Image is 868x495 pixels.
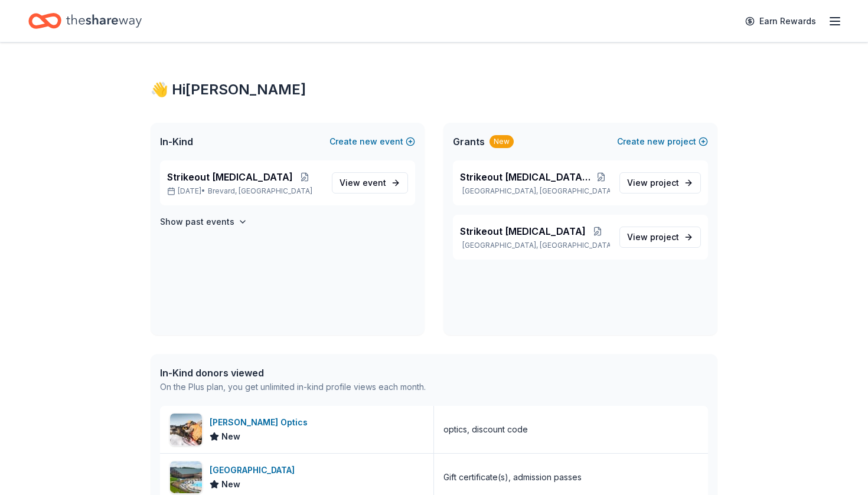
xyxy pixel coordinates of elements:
[160,215,234,229] h4: Show past events
[460,170,592,184] span: Strikeout [MEDICAL_DATA] fundraiser
[28,7,142,35] a: Home
[160,135,193,149] span: In-Kind
[160,380,426,394] div: On the Plus plan, you get unlimited in-kind profile views each month.
[208,186,312,196] span: Brevard, [GEOGRAPHIC_DATA]
[460,224,586,238] span: Strikeout [MEDICAL_DATA]
[738,11,823,32] a: Earn Rewards
[460,241,610,250] p: [GEOGRAPHIC_DATA], [GEOGRAPHIC_DATA]
[443,422,528,437] div: optics, discount code
[170,414,202,445] img: Image for Burris Optics
[167,170,293,184] span: Strikeout [MEDICAL_DATA]
[221,477,240,491] span: New
[360,135,377,149] span: new
[650,232,679,242] span: project
[329,135,415,149] button: Createnewevent
[617,135,708,149] button: Createnewproject
[151,80,717,99] div: 👋 Hi [PERSON_NAME]
[210,463,299,477] div: [GEOGRAPHIC_DATA]
[160,366,426,380] div: In-Kind donors viewed
[443,470,582,484] div: Gift certificate(s), admission passes
[210,415,312,430] div: [PERSON_NAME] Optics
[650,178,679,188] span: project
[647,135,665,149] span: new
[619,172,701,194] a: View project
[170,461,202,493] img: Image for Great Wolf Lodge
[332,172,408,194] a: View event
[627,230,679,244] span: View
[627,176,679,190] span: View
[340,176,386,190] span: View
[619,227,701,248] a: View project
[460,186,610,196] p: [GEOGRAPHIC_DATA], [GEOGRAPHIC_DATA]
[167,186,322,196] p: [DATE] •
[490,135,514,148] div: New
[363,178,386,188] span: event
[453,135,485,149] span: Grants
[221,430,240,444] span: New
[160,215,247,229] button: Show past events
